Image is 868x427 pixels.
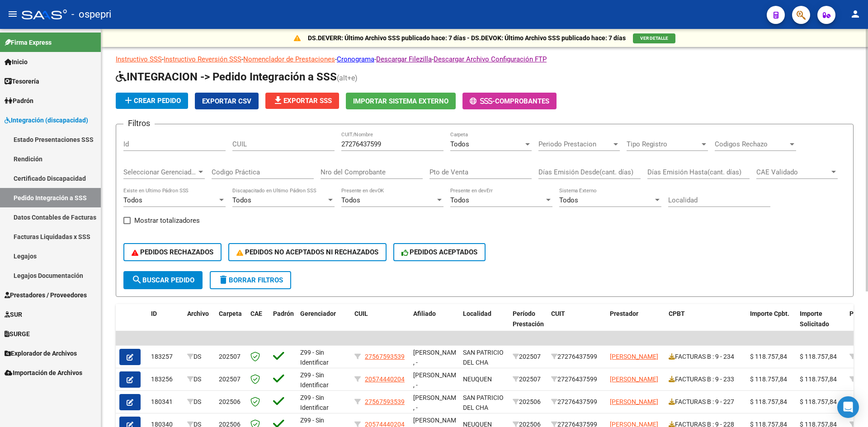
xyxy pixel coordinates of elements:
span: Z99 - Sin Identificar [300,349,329,366]
span: Exportar SSS [273,97,332,105]
span: Buscar Pedido [132,276,194,284]
span: Tipo Registro [627,140,700,148]
span: Localidad [463,310,491,317]
span: Crear Pedido [123,97,181,105]
datatable-header-cell: ID [147,304,184,344]
div: 202507 [513,374,544,385]
span: PEDIDOS RECHAZADOS [132,248,213,256]
span: Exportar CSV [202,97,251,105]
button: Exportar SSS [265,93,339,109]
button: Importar Sistema Externo [346,93,456,109]
span: Prestadores / Proveedores [5,290,87,300]
span: Codigos Rechazo [715,140,788,148]
datatable-header-cell: CUIL [351,304,410,344]
div: FACTURAS B : 9 - 234 [669,352,743,362]
span: CAE Validado [756,168,830,176]
button: Crear Pedido [116,93,188,109]
button: -Comprobantes [462,93,557,109]
p: DS.DEVERR: Último Archivo SSS publicado hace: 7 días - DS.DEVOK: Último Archivo SSS publicado hac... [308,33,626,43]
h3: Filtros [123,117,155,130]
div: DS [187,352,212,362]
span: PEDIDOS NO ACEPTADOS NI RECHAZADOS [236,248,378,256]
mat-icon: person [850,9,861,19]
span: Padrón [5,96,33,106]
button: Borrar Filtros [210,271,291,289]
span: CPBT [669,310,685,317]
span: Período Prestación [513,310,544,328]
span: INTEGRACION -> Pedido Integración a SSS [116,70,337,83]
a: Instructivo SSS [116,55,162,63]
mat-icon: delete [218,274,229,285]
span: Borrar Filtros [218,276,283,284]
span: CUIL [354,310,368,317]
div: Open Intercom Messenger [837,396,859,418]
span: Todos [123,196,142,204]
a: Descargar Filezilla [376,55,432,63]
span: 20574440204 [365,375,405,383]
span: SUR [5,310,22,319]
span: Importe Solicitado [800,310,829,328]
span: Todos [559,196,578,204]
span: [PERSON_NAME] [610,398,658,405]
a: Instructivo Reversión SSS [164,55,241,63]
span: - [470,97,495,105]
datatable-header-cell: Importe Solicitado [796,304,846,344]
span: Mostrar totalizadores [134,215,200,226]
span: $ 118.757,84 [800,398,837,405]
div: 27276437599 [551,397,603,407]
span: Gerenciador [300,310,336,317]
datatable-header-cell: CUIT [547,304,606,344]
datatable-header-cell: Importe Cpbt. [746,304,796,344]
div: DS [187,374,212,385]
span: Importar Sistema Externo [353,97,448,105]
span: [PERSON_NAME] , - [413,394,462,412]
mat-icon: search [132,274,142,285]
span: SAN PATRICIO DEL CHA [463,349,504,366]
span: Todos [450,196,469,204]
span: $ 118.757,84 [750,375,787,383]
div: 183256 [151,374,180,385]
span: Todos [232,196,251,204]
span: CAE [250,310,262,317]
div: 27276437599 [551,374,603,385]
span: 202506 [219,398,241,405]
span: 202507 [219,353,241,360]
span: Padrón [273,310,294,317]
div: 202506 [513,397,544,407]
div: 202507 [513,352,544,362]
mat-icon: add [123,95,134,106]
div: 180341 [151,397,180,407]
span: Todos [341,196,360,204]
p: - - - - - [116,54,854,64]
span: $ 118.757,84 [800,353,837,360]
a: Nomenclador de Prestaciones [243,55,335,63]
datatable-header-cell: Localidad [459,304,509,344]
span: $ 118.757,84 [800,375,837,383]
span: Firma Express [5,38,52,47]
span: Carpeta [219,310,242,317]
button: Exportar CSV [195,93,259,109]
span: $ 118.757,84 [750,398,787,405]
span: (alt+e) [337,74,358,82]
span: [PERSON_NAME] [610,353,658,360]
span: $ 118.757,84 [750,353,787,360]
span: - ospepri [71,5,111,24]
div: FACTURAS B : 9 - 227 [669,397,743,407]
datatable-header-cell: Período Prestación [509,304,547,344]
datatable-header-cell: CPBT [665,304,746,344]
span: Explorador de Archivos [5,348,77,358]
datatable-header-cell: Carpeta [215,304,247,344]
span: Tesorería [5,76,39,86]
div: DS [187,397,212,407]
span: SAN PATRICIO DEL CHA [463,394,504,412]
a: Cronograma [337,55,374,63]
span: Importación de Archivos [5,368,82,378]
mat-icon: menu [7,9,18,19]
span: [PERSON_NAME] , - [413,349,462,366]
span: Prestador [610,310,638,317]
span: PEDIDOS ACEPTADOS [401,248,478,256]
span: VER DETALLE [640,36,668,41]
button: PEDIDOS NO ACEPTADOS NI RECHAZADOS [228,243,387,261]
datatable-header-cell: Afiliado [410,304,459,344]
span: CUIT [551,310,565,317]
